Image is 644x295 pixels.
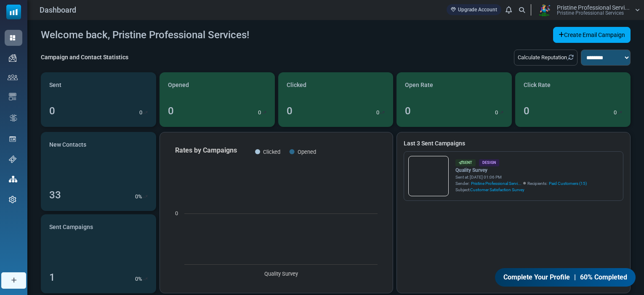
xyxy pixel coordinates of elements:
div: 0 [49,103,55,119]
h4: Welcome back, Pristine Professional Services! [41,29,249,41]
div: 0 [405,103,411,119]
div: 0 [168,103,174,119]
span: Customer Satisfaction Survey [470,187,524,192]
a: Refresh Stats [567,54,574,61]
div: 1 [49,270,55,285]
text: Quality Survey [264,271,298,277]
span: Sent [49,81,61,90]
div: Design [479,159,499,166]
svg: Rates by Campaigns [167,139,386,286]
img: support-icon.svg [9,155,16,163]
span: Pristine Professional Servi... [471,180,522,187]
img: landing_pages.svg [9,135,16,143]
img: mailsoftly_icon_blue_white.svg [6,5,21,19]
p: 0 [376,108,379,117]
span: Pristine Professional Servi... [557,5,630,11]
p: 0 [135,192,138,201]
img: dashboard-icon-active.svg [9,34,16,42]
div: 0 [524,103,530,119]
a: User Logo Pristine Professional Servi... Pristine Professional Services [534,4,640,16]
p: 0 [139,108,142,117]
text: 0 [175,210,178,216]
span: 60% Completed [580,272,627,282]
div: Calculate Reputation [514,50,577,66]
p: 0 [614,108,617,117]
img: campaigns-icon.png [9,54,16,62]
span: Complete Your Profile [503,272,570,282]
div: % [135,275,148,283]
div: Sent at: [DATE] 01:06 PM [455,174,587,180]
div: 33 [49,187,61,203]
a: Paid Customers (15) [549,180,587,187]
img: workflow.svg [9,113,18,123]
div: % [135,192,148,201]
a: Upgrade Account [447,4,501,15]
text: Clicked [263,149,280,155]
a: New Contacts 33 0% [41,132,156,211]
span: Click Rate [524,81,551,90]
text: Opened [297,149,316,155]
span: Pristine Professional Services [557,11,624,16]
span: New Contacts [49,140,86,149]
text: Rates by Campaigns [175,146,237,154]
a: Last 3 Sent Campaigns [404,139,623,148]
div: 0 [287,103,293,119]
p: 0 [135,275,138,283]
span: Sent Campaigns [49,223,93,232]
img: contacts-icon.svg [8,74,18,80]
div: Subject: [455,187,587,193]
div: Campaign and Contact Statistics [41,53,128,62]
div: Sent [455,159,476,166]
img: settings-icon.svg [9,196,16,203]
span: Clicked [287,81,306,90]
img: email-templates-icon.svg [9,93,16,100]
p: 0 [258,108,261,117]
span: Dashboard [40,4,76,16]
span: Open Rate [405,81,433,90]
a: Quality Survey [455,166,587,174]
span: | [574,272,576,282]
a: Create Email Campaign [553,27,631,43]
a: Complete Your Profile | 60% Completed [495,268,636,287]
div: Sender: Recipients: [455,180,587,187]
p: 0 [495,108,498,117]
span: Opened [168,81,189,90]
img: User Logo [534,4,555,16]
